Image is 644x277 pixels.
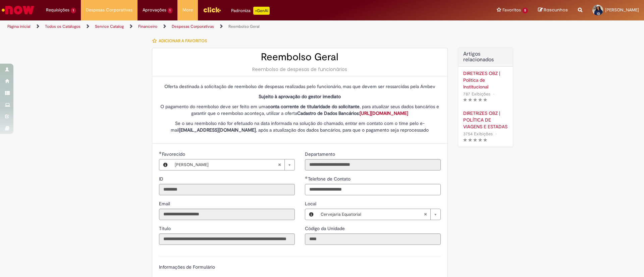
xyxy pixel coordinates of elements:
span: 5 [522,8,528,13]
label: Somente leitura - Código da Unidade [305,225,346,232]
strong: Cadastro de Dados Bancários: [297,110,408,116]
span: • [494,129,498,138]
a: Despesas Corporativas [172,24,214,29]
strong: [EMAIL_ADDRESS][DOMAIN_NAME] [179,127,256,133]
h2: Reembolso Geral [159,52,441,63]
a: Financeiro [138,24,157,29]
p: O pagamento do reembolso deve ser feito em uma , para atualizar seus dados bancários e garantir q... [159,103,441,117]
a: Service Catalog [95,24,124,29]
div: Padroniza [231,7,270,15]
a: Todos os Catálogos [45,24,80,29]
a: [PERSON_NAME]Limpar campo Favorecido [171,159,294,170]
a: Rascunhos [538,7,568,13]
a: Cervejaria EquatorialLimpar campo Local [317,209,440,220]
input: Código da Unidade [305,233,441,245]
input: ID [159,184,295,195]
span: 1 [71,8,76,13]
ul: Trilhas de página [5,20,424,33]
a: [URL][DOMAIN_NAME] [360,110,408,116]
h3: Artigos relacionados [463,51,508,63]
span: Aprovações [143,7,166,13]
span: Requisições [46,7,69,13]
strong: conta corrente de titularidade do solicitante [268,103,360,110]
a: DIRETRIZES OBZ | Política de Institucional [463,70,508,90]
div: Reembolso de despesas de funcionários [159,66,441,73]
a: DIRETRIZES OBZ | POLÍTICA DE VIAGENS E ESTADAS [463,110,508,130]
button: Local, Visualizar este registro Cervejaria Equatorial [305,209,317,220]
label: Informações de Formulário [159,264,215,270]
span: Somente leitura - Departamento [305,151,336,157]
p: +GenAi [253,7,270,15]
span: Somente leitura - Título [159,225,172,231]
abbr: Limpar campo Favorecido [274,159,284,170]
a: Página inicial [7,24,31,29]
span: 1 [168,8,173,13]
span: • [492,89,496,98]
span: Local [305,201,318,207]
abbr: Limpar campo Local [420,209,430,220]
span: Favoritos [502,7,521,13]
span: Cervejaria Equatorial [321,209,424,220]
strong: Sujeito à aprovação do gestor imediato [259,93,341,99]
input: Departamento [305,159,441,170]
span: Despesas Corporativas [86,7,132,13]
button: Favorecido, Visualizar este registro Ana Beatriz Santos De Almeida [159,159,171,170]
span: [PERSON_NAME] [605,7,639,13]
span: Adicionar a Favoritos [159,38,207,44]
p: Oferta destinada à solicitação de reembolso de despesas realizadas pelo funcionário, mas que deve... [159,83,441,90]
span: Necessários - Favorecido [162,151,186,157]
span: 787 Exibições [463,91,490,97]
label: Somente leitura - Email [159,200,171,207]
span: Obrigatório Preenchido [159,151,162,154]
span: Somente leitura - ID [159,176,165,182]
span: Somente leitura - Código da Unidade [305,225,346,231]
label: Somente leitura - ID [159,176,165,182]
input: Telefone de Contato [305,184,441,195]
img: ServiceNow [1,3,35,17]
input: Email [159,209,295,220]
span: Rascunhos [544,7,568,13]
span: 3754 Exibições [463,131,493,137]
button: Adicionar a Favoritos [152,34,211,48]
span: Obrigatório Preenchido [305,176,308,179]
span: [PERSON_NAME] [175,159,278,170]
span: More [182,7,193,13]
span: Somente leitura - Email [159,201,171,207]
span: Telefone de Contato [308,176,352,182]
label: Somente leitura - Departamento [305,151,336,157]
p: Se o seu reembolso não for efetuado na data informada na solução do chamado, entrar em contato co... [159,120,441,133]
input: Título [159,233,295,245]
a: Reembolso Geral [228,24,260,29]
label: Somente leitura - Título [159,225,172,232]
img: click_logo_yellow_360x200.png [203,5,221,15]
